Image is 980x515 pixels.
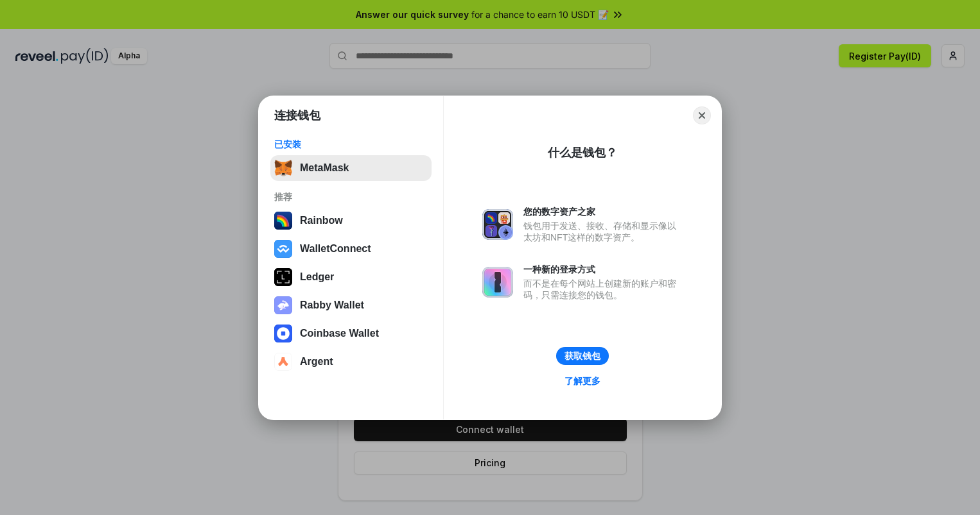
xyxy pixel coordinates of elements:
button: Close [693,106,711,124]
img: svg+xml,%3Csvg%20width%3D%2228%22%20height%3D%2228%22%20viewBox%3D%220%200%2028%2028%22%20fill%3D... [274,240,292,258]
div: Rainbow [300,215,343,226]
img: svg+xml,%3Csvg%20width%3D%2228%22%20height%3D%2228%22%20viewBox%3D%220%200%2028%2028%22%20fill%3D... [274,325,292,342]
div: 什么是钱包？ [548,145,617,160]
div: MetaMask [300,162,349,174]
div: Rabby Wallet [300,300,364,311]
div: 而不是在每个网站上创建新的账户和密码，只需连接您的钱包。 [523,278,683,301]
div: Ledger [300,271,334,283]
img: svg+xml,%3Csvg%20xmlns%3D%22http%3A%2F%2Fwww.w3.org%2F2000%2Fsvg%22%20width%3D%2228%22%20height%3... [274,268,292,286]
a: 了解更多 [557,373,608,389]
button: Coinbase Wallet [270,321,432,346]
button: Argent [270,349,432,375]
button: MetaMask [270,155,432,181]
div: WalletConnect [300,243,371,255]
img: svg+xml,%3Csvg%20xmlns%3D%22http%3A%2F%2Fwww.w3.org%2F2000%2Fsvg%22%20fill%3D%22none%22%20viewBox... [274,296,292,314]
img: svg+xml,%3Csvg%20xmlns%3D%22http%3A%2F%2Fwww.w3.org%2F2000%2Fsvg%22%20fill%3D%22none%22%20viewBox... [482,267,513,298]
button: Ledger [270,264,432,290]
div: 您的数字资产之家 [523,206,683,217]
button: Rainbow [270,208,432,233]
div: 一种新的登录方式 [523,264,683,275]
div: 钱包用于发送、接收、存储和显示像以太坊和NFT这样的数字资产。 [523,220,683,243]
button: Rabby Wallet [270,292,432,318]
button: 获取钱包 [556,347,609,365]
h1: 连接钱包 [274,108,320,123]
div: 已安装 [274,139,428,150]
div: Argent [300,356,333,367]
img: svg+xml,%3Csvg%20fill%3D%22none%22%20height%3D%2233%22%20viewBox%3D%220%200%2035%2033%22%20width%... [274,159,292,177]
img: svg+xml,%3Csvg%20xmlns%3D%22http%3A%2F%2Fwww.w3.org%2F2000%2Fsvg%22%20fill%3D%22none%22%20viewBox... [482,209,513,240]
div: 获取钱包 [564,350,600,362]
img: svg+xml,%3Csvg%20width%3D%2228%22%20height%3D%2228%22%20viewBox%3D%220%200%2028%2028%22%20fill%3D... [274,353,292,371]
div: 推荐 [274,191,428,203]
div: 了解更多 [564,375,600,387]
div: Coinbase Wallet [300,328,379,339]
button: WalletConnect [270,236,432,262]
img: svg+xml,%3Csvg%20width%3D%22120%22%20height%3D%22120%22%20viewBox%3D%220%200%20120%20120%22%20fil... [274,212,292,230]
